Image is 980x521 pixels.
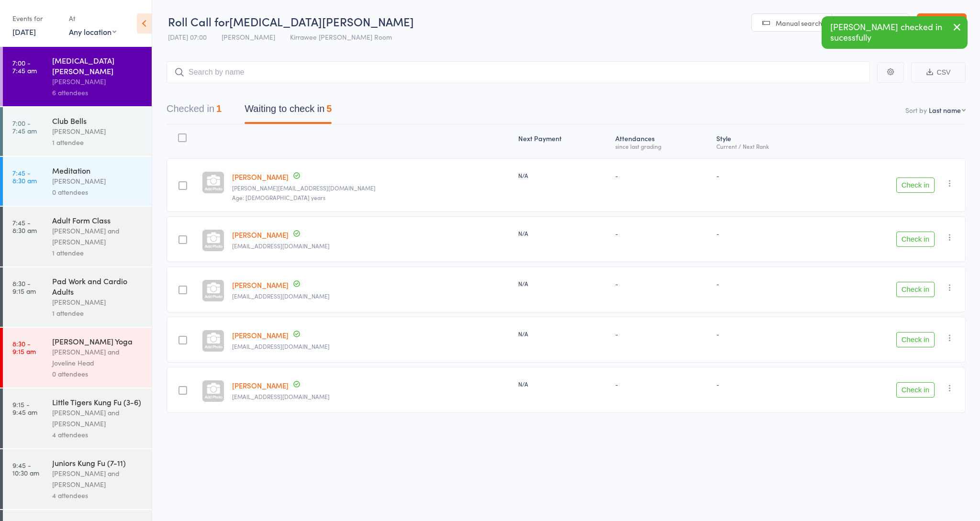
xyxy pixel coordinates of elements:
[716,171,823,179] div: -
[232,193,325,201] span: Age: [DEMOGRAPHIC_DATA] years
[52,336,144,346] div: [PERSON_NAME] Yoga
[52,126,144,137] div: [PERSON_NAME]
[822,16,968,49] div: [PERSON_NAME] checked in sucessfully
[896,232,935,247] button: Check in
[615,330,709,338] div: -
[229,13,414,29] span: [MEDICAL_DATA][PERSON_NAME]
[929,105,961,115] div: Last name
[232,185,511,191] small: jos-555@hotmail.com
[615,171,709,179] div: -
[167,61,870,83] input: Search by name
[52,308,144,319] div: 1 attendee
[896,382,935,398] button: Check in
[168,13,229,29] span: Roll Call for
[615,143,709,149] div: since last grading
[69,26,116,37] div: Any location
[52,468,144,490] div: [PERSON_NAME] and [PERSON_NAME]
[3,47,152,106] a: 7:00 -7:45 am[MEDICAL_DATA][PERSON_NAME][PERSON_NAME]6 attendees
[52,457,144,468] div: Juniors Kung Fu (7-11)
[52,346,144,368] div: [PERSON_NAME] and Joveline Head
[518,229,607,237] div: N/A
[612,129,713,154] div: Atten­dances
[917,13,967,33] a: Exit roll call
[713,129,826,154] div: Style
[3,107,152,156] a: 7:00 -7:45 amClub Bells[PERSON_NAME]1 attendee
[12,340,36,355] time: 8:30 - 9:15 am
[52,55,144,76] div: [MEDICAL_DATA][PERSON_NAME]
[52,490,144,501] div: 4 attendees
[3,267,152,327] a: 8:30 -9:15 amPad Work and Cardio Adults[PERSON_NAME]1 attendee
[232,330,289,340] a: [PERSON_NAME]
[52,429,144,440] div: 4 attendees
[232,243,511,249] small: Tamdoran1952@icloud.com
[514,129,611,154] div: Next Payment
[615,279,709,288] div: -
[615,380,709,388] div: -
[167,99,222,124] button: Checked in1
[12,219,37,234] time: 7:45 - 8:30 am
[911,62,966,83] button: CSV
[52,276,144,297] div: Pad Work and Cardio Adults
[12,461,39,477] time: 9:45 - 10:30 am
[245,99,332,124] button: Waiting to check in5
[716,229,823,237] div: -
[232,280,289,290] a: [PERSON_NAME]
[12,169,37,184] time: 7:45 - 8:30 am
[52,115,144,126] div: Club Bells
[52,137,144,148] div: 1 attendee
[52,368,144,379] div: 0 attendees
[12,59,37,74] time: 7:00 - 7:45 am
[12,119,37,134] time: 7:00 - 7:45 am
[326,103,332,114] div: 5
[716,330,823,338] div: -
[52,165,144,176] div: Meditation
[896,332,935,347] button: Check in
[518,171,607,179] div: N/A
[232,230,289,240] a: [PERSON_NAME]
[232,293,511,299] small: helfarra@gmail.com
[518,380,607,388] div: N/A
[52,176,144,187] div: [PERSON_NAME]
[52,76,144,87] div: [PERSON_NAME]
[232,380,289,390] a: [PERSON_NAME]
[3,328,152,388] a: 8:30 -9:15 am[PERSON_NAME] Yoga[PERSON_NAME] and Joveline Head0 attendees
[716,279,823,288] div: -
[3,388,152,448] a: 9:15 -9:45 amLittle Tigers Kung Fu (3-6)[PERSON_NAME] and [PERSON_NAME]4 attendees
[52,297,144,308] div: [PERSON_NAME]
[3,157,152,206] a: 7:45 -8:30 amMeditation[PERSON_NAME]0 attendees
[52,87,144,98] div: 6 attendees
[905,105,927,115] label: Sort by
[896,282,935,297] button: Check in
[52,187,144,198] div: 0 attendees
[168,32,207,42] span: [DATE] 07:00
[52,397,144,407] div: Little Tigers Kung Fu (3-6)
[896,177,935,193] button: Check in
[3,449,152,509] a: 9:45 -10:30 amJuniors Kung Fu (7-11)[PERSON_NAME] and [PERSON_NAME]4 attendees
[12,400,37,416] time: 9:15 - 9:45 am
[716,143,823,149] div: Current / Next Rank
[12,11,59,26] div: Events for
[52,215,144,225] div: Adult Form Class
[776,18,822,28] span: Manual search
[232,343,511,350] small: briray24@gmail.com
[232,393,511,400] small: vanessataverna001@gmail.com
[52,247,144,258] div: 1 attendee
[52,225,144,247] div: [PERSON_NAME] and [PERSON_NAME]
[12,279,36,295] time: 8:30 - 9:15 am
[222,32,275,42] span: [PERSON_NAME]
[216,103,222,114] div: 1
[615,229,709,237] div: -
[290,32,392,42] span: Kirrawee [PERSON_NAME] Room
[52,407,144,429] div: [PERSON_NAME] and [PERSON_NAME]
[716,380,823,388] div: -
[69,11,116,26] div: At
[3,207,152,266] a: 7:45 -8:30 amAdult Form Class[PERSON_NAME] and [PERSON_NAME]1 attendee
[12,26,36,37] a: [DATE]
[518,279,607,288] div: N/A
[232,172,289,182] a: [PERSON_NAME]
[518,330,607,338] div: N/A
